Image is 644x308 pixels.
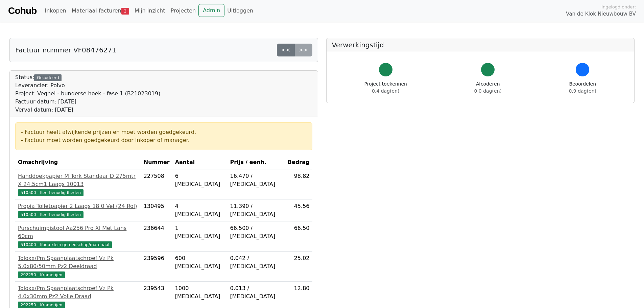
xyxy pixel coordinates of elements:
div: Verval datum: [DATE] [15,106,160,114]
div: Leverancier: Polvo [15,81,160,90]
td: 66.50 [285,221,312,252]
div: 1000 [MEDICAL_DATA] [175,284,225,301]
span: 2 [121,8,129,15]
a: Handdoekpapier M Tork Standaar D 275mtr X 24.5cm1 Laags 10013510500 - Keetbenodigdheden [18,172,138,196]
div: - Factuur heeft afwijkende prijzen en moet worden goedgekeurd. [21,128,307,136]
div: 6 [MEDICAL_DATA] [175,172,225,188]
div: Handdoekpapier M Tork Standaar D 275mtr X 24.5cm1 Laags 10013 [18,172,138,188]
span: 510500 - Keetbenodigdheden [18,189,84,196]
div: Gecodeerd [34,74,62,81]
div: 0.042 / [MEDICAL_DATA] [230,254,282,270]
div: Project: Veghel - bunderse hoek - fase 1 (B21023019) [15,90,160,98]
span: 292250 - Kramerijen [18,271,65,278]
td: 25.02 [285,252,312,282]
span: 0.9 dag(en) [569,88,596,94]
a: Cohub [8,3,37,19]
a: << [277,44,295,56]
a: Mijn inzicht [132,4,168,18]
span: 510400 - Koop klein gereedschap/materiaal [18,241,112,248]
div: 1 [MEDICAL_DATA] [175,224,225,240]
td: 130495 [141,199,172,221]
div: Status: [15,73,160,114]
span: Ingelogd onder: [601,4,636,10]
div: Project toekennen [364,80,407,95]
h5: Factuur nummer VF08476271 [15,46,116,54]
td: 239596 [141,252,172,282]
div: 11.390 / [MEDICAL_DATA] [230,202,282,218]
div: Toloxx/Pm Spaanplaatschroef Vz Pk 5.0x80/50mm Pz2 Deeldraad [18,254,138,270]
span: 0.0 dag(en) [474,88,502,94]
div: - Factuur moet worden goedgekeurd door inkoper of manager. [21,136,307,144]
div: 4 [MEDICAL_DATA] [175,202,225,218]
a: Propia Toiletpapier 2 Laags 18 0 Vel (24 Rol)510500 - Keetbenodigdheden [18,202,138,218]
a: Uitloggen [224,4,256,18]
a: Materiaal facturen2 [69,4,132,18]
div: Propia Toiletpapier 2 Laags 18 0 Vel (24 Rol) [18,202,138,210]
div: Beoordelen [569,80,596,95]
span: 0.4 dag(en) [372,88,399,94]
span: Van de Klok Nieuwbouw BV [566,10,636,18]
th: Nummer [141,156,172,169]
div: Purschuimpistool Aa256 Pro Xl Met Lans 60cm [18,224,138,240]
th: Bedrag [285,156,312,169]
div: Factuur datum: [DATE] [15,98,160,106]
div: 66.500 / [MEDICAL_DATA] [230,224,282,240]
th: Aantal [172,156,228,169]
div: 600 [MEDICAL_DATA] [175,254,225,270]
div: 0.013 / [MEDICAL_DATA] [230,284,282,301]
td: 45.56 [285,199,312,221]
td: 227508 [141,169,172,199]
span: 510500 - Keetbenodigdheden [18,211,84,218]
td: 98.82 [285,169,312,199]
a: Toloxx/Pm Spaanplaatschroef Vz Pk 5.0x80/50mm Pz2 Deeldraad292250 - Kramerijen [18,254,138,279]
th: Omschrijving [15,156,141,169]
div: 16.470 / [MEDICAL_DATA] [230,172,282,188]
a: Projecten [168,4,198,18]
h5: Verwerkingstijd [332,41,629,49]
div: Afcoderen [474,80,502,95]
a: Inkopen [42,4,69,18]
a: Purschuimpistool Aa256 Pro Xl Met Lans 60cm510400 - Koop klein gereedschap/materiaal [18,224,138,248]
a: Admin [198,4,224,17]
th: Prijs / eenh. [228,156,285,169]
div: Toloxx/Pm Spaanplaatschroef Vz Pk 4.0x30mm Pz2 Volle Draad [18,284,138,301]
td: 236644 [141,221,172,252]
